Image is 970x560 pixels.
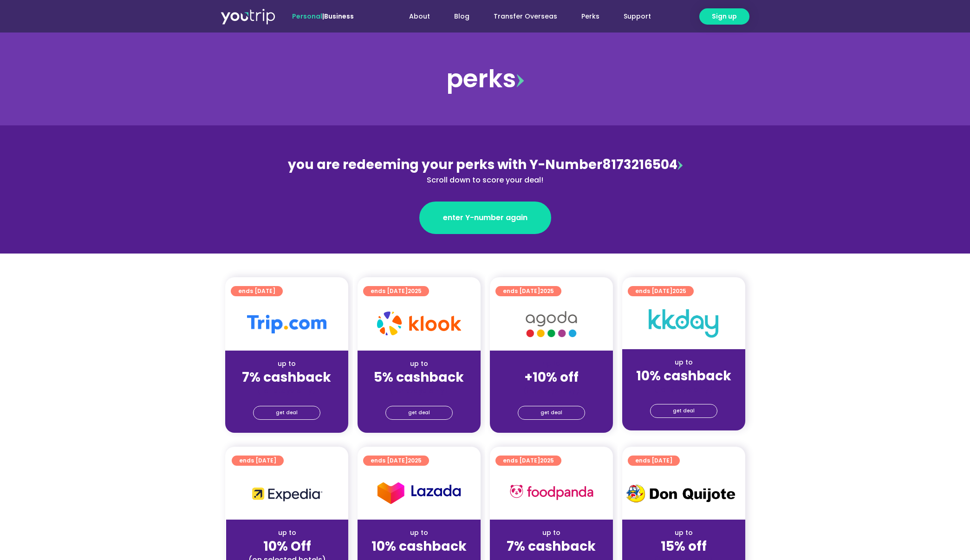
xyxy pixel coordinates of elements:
span: up to [543,359,560,368]
div: up to [365,359,473,369]
span: ends [DATE] [239,456,276,466]
span: 2025 [540,456,554,464]
span: ends [DATE] [503,286,554,296]
span: Personal [292,12,322,21]
a: ends [DATE]2025 [363,286,429,296]
span: ends [DATE] [371,456,422,466]
a: ends [DATE]2025 [363,456,429,466]
strong: 5% cashback [374,368,464,386]
div: up to [365,528,473,538]
div: (for stays only) [497,386,605,396]
nav: Menu [379,8,663,25]
strong: 7% cashback [242,368,331,386]
strong: 10% cashback [636,367,731,385]
a: ends [DATE] [232,456,284,466]
strong: +10% off [524,368,579,386]
span: 2025 [408,287,422,295]
a: Transfer Overseas [482,8,569,25]
span: get deal [673,404,695,417]
a: Perks [569,8,612,25]
strong: 10% cashback [371,537,467,555]
span: 2025 [672,287,686,295]
a: Sign up [699,8,749,25]
div: up to [630,358,738,367]
div: 8173216504 [284,155,687,186]
div: Scroll down to score your deal! [284,175,687,186]
a: ends [DATE] [628,456,680,466]
span: | [292,12,354,21]
div: (for stays only) [365,386,473,396]
a: ends [DATE]2025 [628,286,694,296]
span: enter Y-number again [443,212,527,223]
div: up to [233,359,341,369]
strong: 15% off [661,537,707,555]
div: up to [234,528,341,538]
span: get deal [276,406,298,419]
span: ends [DATE] [635,456,672,466]
a: Support [612,8,663,25]
a: enter Y-number again [419,202,551,234]
span: Sign up [712,12,737,21]
strong: 7% cashback [507,537,596,555]
span: get deal [540,406,562,419]
a: Business [324,12,354,21]
div: (for stays only) [233,386,341,396]
div: up to [630,528,738,538]
span: you are redeeming your perks with Y-Number [288,156,602,174]
span: ends [DATE] [503,456,554,466]
a: Blog [442,8,482,25]
a: get deal [253,406,320,420]
a: get deal [650,404,717,418]
div: up to [497,528,605,538]
strong: 10% Off [263,537,311,555]
a: get deal [518,406,585,420]
a: ends [DATE]2025 [495,456,561,466]
span: ends [DATE] [635,286,686,296]
a: ends [DATE]2025 [495,286,561,296]
span: ends [DATE] [238,286,275,296]
span: 2025 [540,287,554,295]
a: About [397,8,442,25]
a: ends [DATE] [231,286,283,296]
span: get deal [408,406,430,419]
div: (for stays only) [630,384,738,394]
a: get deal [385,406,453,420]
span: ends [DATE] [371,286,422,296]
span: 2025 [408,456,422,464]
